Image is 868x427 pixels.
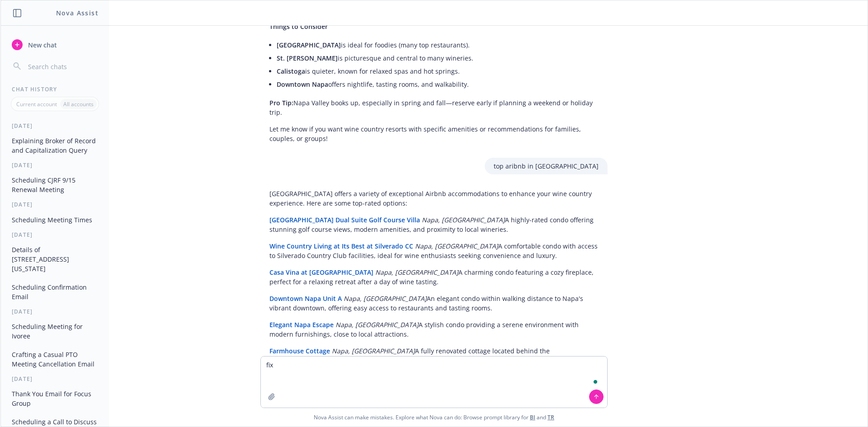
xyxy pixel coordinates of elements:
p: [GEOGRAPHIC_DATA] offers a variety of exceptional Airbnb accommodations to enhance your wine coun... [269,189,599,208]
em: Napa, [GEOGRAPHIC_DATA] [344,294,427,303]
span: Pro Tip: [269,99,293,107]
div: [DATE] [1,201,109,208]
p: Napa Valley books up, especially in spring and fall—reserve early if planning a weekend or holida... [269,98,599,117]
span: [GEOGRAPHIC_DATA] [277,41,341,49]
li: is quieter, known for relaxed spas and hot springs. [277,65,599,78]
span: Nova Assist can make mistakes. Explore what Nova can do: Browse prompt library for and [4,408,864,427]
button: New chat [8,37,102,53]
p: All accounts [63,100,94,108]
em: Napa, [GEOGRAPHIC_DATA] [422,216,505,224]
button: Scheduling Confirmation Email [8,280,102,304]
p: Let me know if you want wine country resorts with specific amenities or recommendations for famil... [269,124,599,143]
div: [DATE] [1,231,109,239]
span: St. [PERSON_NAME] [277,54,338,62]
span: Things to Consider [269,22,328,31]
p: A comfortable condo with access to Silverado Country Club facilities, ideal for wine enthusiasts ... [269,241,599,260]
textarea: To enrich screen reader interactions, please activate Accessibility in Grammarly extension settings [261,357,607,408]
a: Casa Vina at [GEOGRAPHIC_DATA] [269,268,373,277]
p: An elegant condo within walking distance to Napa's vibrant downtown, offering easy access to rest... [269,294,599,313]
button: Details of [STREET_ADDRESS][US_STATE] [8,242,102,276]
p: A charming condo featuring a cozy fireplace, perfect for a relaxing retreat after a day of wine t... [269,267,599,286]
a: [GEOGRAPHIC_DATA] Dual Suite Golf Course Villa [269,216,420,224]
p: A fully renovated cottage located behind the [GEOGRAPHIC_DATA] B&B, offering a cozy stay with two... [269,346,599,365]
p: A stylish condo providing a serene environment with modern furnishings, close to local attractions. [269,320,599,339]
button: Scheduling Meeting for Ivoree [8,319,102,343]
button: Thank You Email for Focus Group [8,386,102,411]
a: TR [547,413,554,421]
em: Napa, [GEOGRAPHIC_DATA] [335,320,419,329]
div: [DATE] [1,161,109,169]
em: Napa, [GEOGRAPHIC_DATA] [375,268,458,277]
li: is picturesque and central to many wineries. [277,52,599,65]
div: Chat History [1,85,109,93]
a: BI [530,413,535,421]
input: Search chats [26,60,98,73]
p: top aribnb in [GEOGRAPHIC_DATA] [494,161,599,171]
div: [DATE] [1,308,109,315]
button: Explaining Broker of Record and Capitalization Query [8,133,102,158]
a: Downtown Napa Unit A [269,294,342,303]
li: offers nightlife, tasting rooms, and walkability. [277,78,599,91]
button: Scheduling CJRF 9/15 Renewal Meeting [8,173,102,197]
span: New chat [26,40,57,50]
button: Crafting a Casual PTO Meeting Cancellation Email [8,347,102,371]
em: Napa, [GEOGRAPHIC_DATA] [332,347,415,355]
div: [DATE] [1,122,109,130]
div: [DATE] [1,375,109,383]
button: Scheduling Meeting Times [8,212,102,227]
a: Farmhouse Cottage [269,347,330,355]
li: is ideal for foodies (many top restaurants). [277,38,599,52]
span: Calistoga [277,67,305,75]
em: Napa, [GEOGRAPHIC_DATA] [415,242,498,250]
p: A highly-rated condo offering stunning golf course views, modern amenities, and proximity to loca... [269,215,599,234]
h1: Nova Assist [56,8,99,18]
a: Wine Country Living at Its Best at Silverado CC [269,242,413,250]
span: Downtown Napa [277,80,328,89]
p: Current account [16,100,57,108]
a: Elegant Napa Escape [269,320,334,329]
